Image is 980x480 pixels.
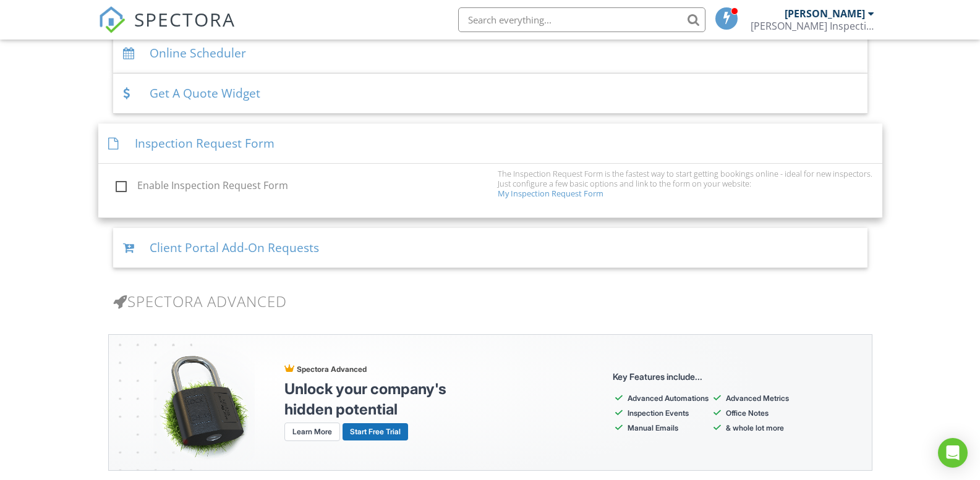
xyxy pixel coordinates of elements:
[613,371,807,383] p: Key Features include...
[628,392,709,405] li: Advanced Automations
[113,33,867,74] div: Online Scheduler
[785,7,865,20] div: [PERSON_NAME]
[343,423,408,440] a: Start Free Trial
[458,7,705,32] input: Search everything...
[98,17,236,43] a: SPECTORA
[98,6,126,33] img: The Best Home Inspection Software - Spectora
[109,334,192,471] img: advanced-banner-bg-f6ff0eecfa0ee76150a1dea9fec4b49f333892f74bc19f1b897a312d7a1b2ff3.png
[98,124,882,164] div: Inspection Request Form
[153,344,255,461] img: advanced-banner-lock-bf2dd22045aa92028a05da25ec7952b8f03d05eaf7d1d8cb809cafb6bacd2dbd.png
[938,438,968,468] div: Open Intercom Messenger
[284,379,464,420] h4: Unlock your company's hidden potential
[113,293,867,309] h3: Spectora Advanced
[628,407,709,419] li: Inspection Events
[726,422,807,434] li: & whole lot more
[751,20,874,32] div: Powell Inspection Services, LLC
[113,74,867,114] div: Get A Quote Widget
[628,422,709,434] li: Manual Emails
[284,364,464,376] p: Spectora Advanced
[116,180,490,195] label: Enable Inspection Request Form
[498,188,603,199] a: My Inspection Request Form
[134,6,236,32] span: SPECTORA
[726,407,807,419] li: Office Notes
[498,169,872,188] div: The Inspection Request Form is the fastest way to start getting bookings online - ideal for new i...
[284,423,340,441] a: Learn More
[726,392,807,405] li: Advanced Metrics
[113,228,867,268] div: Client Portal Add-On Requests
